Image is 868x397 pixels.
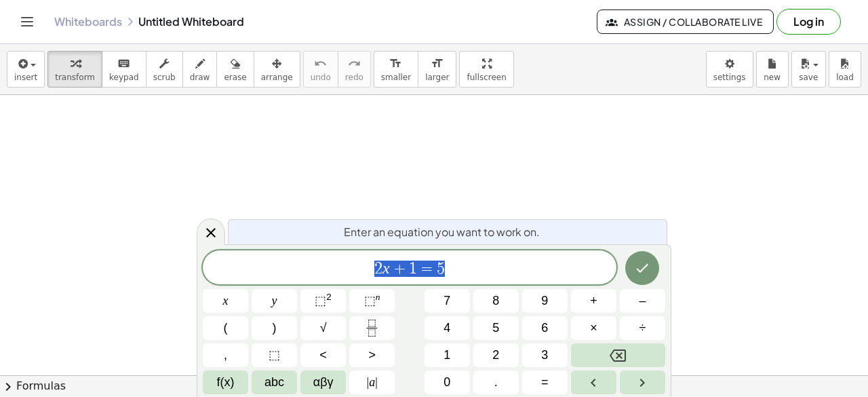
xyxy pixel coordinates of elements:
[224,319,228,337] span: (
[264,373,284,392] span: abc
[374,261,382,277] span: 2
[836,73,854,82] span: load
[349,371,395,394] button: Absolute value
[409,261,417,277] span: 1
[300,289,346,313] button: Squared
[7,51,45,88] button: insert
[252,343,297,367] button: Placeholder
[522,289,568,313] button: 9
[381,73,411,82] span: smaller
[203,343,248,367] button: ,
[437,261,445,277] span: 5
[639,319,646,337] span: ÷
[203,371,248,394] button: Functions
[443,292,450,310] span: 7
[473,289,519,313] button: 8
[492,346,499,364] span: 2
[571,316,616,340] button: Times
[799,73,818,82] span: save
[254,51,300,88] button: arrange
[344,224,540,240] span: Enter an equation you want to work on.
[102,51,146,88] button: keyboardkeypad
[425,371,470,394] button: 0
[349,316,395,340] button: Fraction
[418,51,456,88] button: format_sizelarger
[443,373,450,392] span: 0
[620,289,665,313] button: Minus
[368,346,376,364] span: >
[190,73,210,82] span: draw
[473,371,519,394] button: .
[473,343,519,367] button: 2
[349,289,395,313] button: Superscript
[303,51,338,88] button: undoundo
[620,316,665,340] button: Divide
[216,51,254,88] button: erase
[311,73,331,82] span: undo
[522,371,568,394] button: Equals
[541,292,548,310] span: 9
[756,51,789,88] button: new
[425,316,470,340] button: 4
[571,371,616,394] button: Left arrow
[522,316,568,340] button: 6
[273,319,277,337] span: )
[55,73,95,82] span: transform
[16,11,38,33] button: Toggle navigation
[494,373,498,392] span: .
[203,289,248,313] button: x
[425,289,470,313] button: 7
[54,15,122,29] a: Whiteboards
[791,51,826,88] button: save
[473,316,519,340] button: 5
[14,73,37,82] span: insert
[425,73,449,82] span: larger
[417,261,437,277] span: =
[300,371,346,394] button: Greek alphabet
[829,51,861,88] button: load
[467,73,506,82] span: fullscreen
[364,294,376,307] span: ⬚
[375,375,378,389] span: |
[252,289,297,313] button: y
[320,319,327,337] span: √
[425,343,470,367] button: 1
[146,51,183,88] button: scrub
[541,346,548,364] span: 3
[153,73,176,82] span: scrub
[597,10,774,34] button: Assign / Collaborate Live
[117,56,130,72] i: keyboard
[541,319,548,337] span: 6
[300,343,346,367] button: Less than
[272,292,277,310] span: y
[252,371,297,394] button: Alphabet
[217,373,235,392] span: f(x)
[182,51,218,88] button: draw
[300,316,346,340] button: Square root
[522,343,568,367] button: 3
[374,51,418,88] button: format_sizesmaller
[376,292,380,302] sup: n
[706,51,753,88] button: settings
[224,73,246,82] span: erase
[590,292,597,310] span: +
[431,56,443,72] i: format_size
[338,51,371,88] button: redoredo
[349,343,395,367] button: Greater than
[571,289,616,313] button: Plus
[261,73,293,82] span: arrange
[443,346,450,364] span: 1
[492,319,499,337] span: 5
[326,292,332,302] sup: 2
[620,371,665,394] button: Right arrow
[382,259,390,277] var: x
[776,9,841,35] button: Log in
[639,292,646,310] span: –
[713,73,746,82] span: settings
[223,292,229,310] span: x
[571,343,665,367] button: Backspace
[389,56,402,72] i: format_size
[203,316,248,340] button: (
[443,319,450,337] span: 4
[252,316,297,340] button: )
